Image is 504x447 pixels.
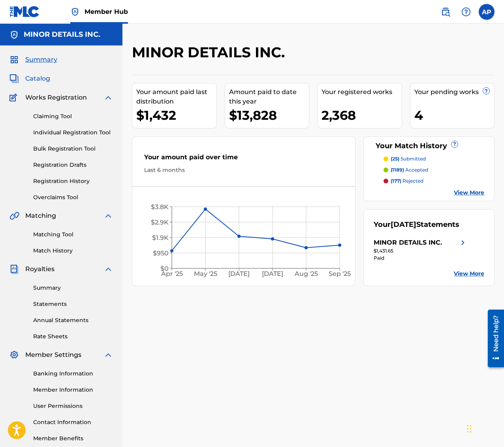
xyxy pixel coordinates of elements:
a: Statements [33,300,113,308]
div: MINOR DETAILS INC. [374,238,442,247]
a: Member Benefits [33,434,113,443]
a: Match History [33,247,113,255]
div: User Menu [479,4,495,20]
div: Your Match History [374,141,484,151]
a: (1189) accepted [384,166,484,174]
div: Your pending works [414,87,495,97]
iframe: Chat Widget [465,409,504,447]
a: CatalogCatalog [9,74,50,83]
tspan: Apr '25 [161,270,183,277]
a: (25) submitted [384,155,484,162]
a: Claiming Tool [33,112,113,121]
a: SummarySummary [9,55,57,64]
a: Registration Drafts [33,161,113,169]
a: Rate Sheets [33,332,113,341]
span: Summary [25,55,57,64]
tspan: [DATE] [228,270,250,277]
div: $1,431.65 [374,247,468,255]
tspan: $0 [160,265,169,272]
div: $13,828 [229,106,309,124]
span: Catalog [25,74,50,83]
span: Royalties [25,264,55,274]
a: View More [454,189,484,197]
img: expand [103,211,113,221]
tspan: [DATE] [262,270,283,277]
div: Your amount paid over time [144,153,343,166]
a: Annual Statements [33,316,113,324]
div: Drag [467,417,472,441]
div: Your Statements [374,219,459,230]
a: Public Search [438,4,453,20]
img: Catalog [9,74,19,83]
a: Contact Information [33,418,113,426]
span: (177) [391,178,401,184]
div: Paid [374,255,468,262]
img: Royalties [9,264,19,274]
span: Member Hub [85,7,128,16]
img: search [441,7,450,17]
span: ? [483,88,489,94]
p: rejected [391,177,423,185]
tspan: May '25 [194,270,217,277]
span: [DATE] [391,220,416,229]
h5: MINOR DETAILS INC. [24,30,100,39]
div: Last 6 months [144,166,343,174]
a: User Permissions [33,402,113,410]
tspan: $950 [153,249,169,257]
img: Member Settings [9,350,19,360]
tspan: $2.9K [151,219,169,226]
div: Help [458,4,474,20]
img: Summary [9,55,19,64]
a: Summary [33,284,113,292]
img: MLC Logo [9,6,40,17]
a: Bulk Registration Tool [33,145,113,153]
div: Your amount paid last distribution [136,87,216,106]
div: Amount paid to date this year [229,87,309,106]
span: (25) [391,156,399,162]
tspan: Aug '25 [294,270,318,277]
h2: MINOR DETAILS INC. [132,43,289,61]
a: (177) rejected [384,177,484,185]
a: MINOR DETAILS INC.right chevron icon$1,431.65Paid [374,238,468,262]
img: Matching [9,211,19,221]
img: Top Rightsholder [70,7,80,17]
span: Member Settings [25,350,81,360]
div: $1,432 [136,106,216,124]
iframe: Resource Center [482,306,504,370]
img: Accounts [9,30,19,40]
a: Member Information [33,386,113,394]
img: expand [103,93,113,102]
span: (1189) [391,167,404,173]
tspan: $1.9K [152,234,169,241]
a: Individual Registration Tool [33,128,113,137]
a: Banking Information [33,370,113,378]
a: View More [454,270,484,278]
div: 2,368 [322,106,402,124]
p: accepted [391,166,428,174]
div: 4 [414,106,495,124]
div: Your registered works [322,87,402,97]
p: submitted [391,155,426,162]
img: expand [103,350,113,360]
img: right chevron icon [458,238,468,247]
tspan: $3.8K [151,203,169,211]
span: Matching [25,211,56,221]
span: Works Registration [25,93,87,102]
img: help [461,7,471,17]
a: Overclaims Tool [33,193,113,202]
a: Registration History [33,177,113,185]
img: expand [103,264,113,274]
img: Works Registration [9,93,20,102]
span: ? [451,141,458,147]
a: Matching Tool [33,230,113,239]
tspan: Sep '25 [329,270,351,277]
